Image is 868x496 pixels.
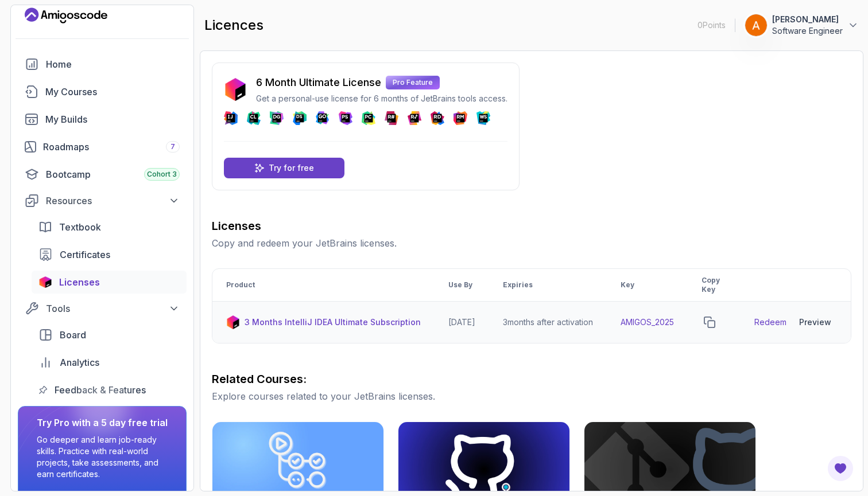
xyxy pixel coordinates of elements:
[46,57,180,71] div: Home
[147,170,177,179] span: Cohort 3
[18,108,187,131] a: builds
[256,75,381,91] p: 6 Month Ultimate License
[245,317,421,328] p: 3 Months IntelliJ IDEA Ultimate Subscription
[18,163,187,186] a: bootcamp
[45,85,180,99] div: My Courses
[25,6,107,25] a: Landing page
[60,248,110,261] span: Certificates
[435,302,489,343] td: [DATE]
[754,317,786,328] a: Redeem
[772,25,843,37] p: Software Engineer
[226,315,240,329] img: jetbrains icon
[224,78,247,101] img: jetbrains icon
[32,323,187,346] a: board
[269,162,314,174] p: Try for free
[212,236,851,250] p: Copy and redeem your JetBrains licenses.
[212,371,851,387] h3: Related Courses:
[212,389,851,403] p: Explore courses related to your JetBrains licenses.
[697,19,726,31] p: 0 Points
[18,80,187,103] a: courses
[32,271,187,294] a: licenses
[60,328,86,342] span: Board
[793,311,837,334] button: Preview
[18,135,187,158] a: roadmaps
[32,243,187,266] a: certificates
[607,302,688,343] td: AMIGOS_2025
[745,14,859,37] button: user profile image[PERSON_NAME]Software Engineer
[38,276,52,288] img: jetbrains icon
[489,302,607,343] td: 3 months after activation
[55,383,146,397] span: Feedback & Features
[32,216,187,239] a: textbook
[43,140,180,154] div: Roadmaps
[60,356,99,369] span: Analytics
[607,269,688,302] th: Key
[688,269,741,302] th: Copy Key
[386,76,440,89] p: Pro Feature
[46,167,180,181] div: Bootcamp
[212,218,851,234] h3: Licenses
[827,455,854,482] button: Open Feedback Button
[46,302,180,315] div: Tools
[37,434,168,480] p: Go deeper and learn job-ready skills. Practice with real-world projects, take assessments, and ea...
[18,190,187,211] button: Resources
[46,194,180,208] div: Resources
[772,14,843,25] p: [PERSON_NAME]
[799,317,831,328] div: Preview
[18,298,187,319] button: Tools
[224,158,344,178] a: Try for free
[18,53,187,76] a: home
[32,351,187,374] a: analytics
[32,378,187,401] a: feedback
[435,269,489,302] th: Use By
[59,275,100,289] span: Licenses
[702,314,718,330] button: copy-button
[170,142,175,151] span: 7
[45,112,180,126] div: My Builds
[212,269,435,302] th: Product
[59,220,101,234] span: Textbook
[204,16,263,34] h2: licences
[745,14,767,36] img: user profile image
[489,269,607,302] th: Expiries
[256,93,507,104] p: Get a personal-use license for 6 months of JetBrains tools access.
